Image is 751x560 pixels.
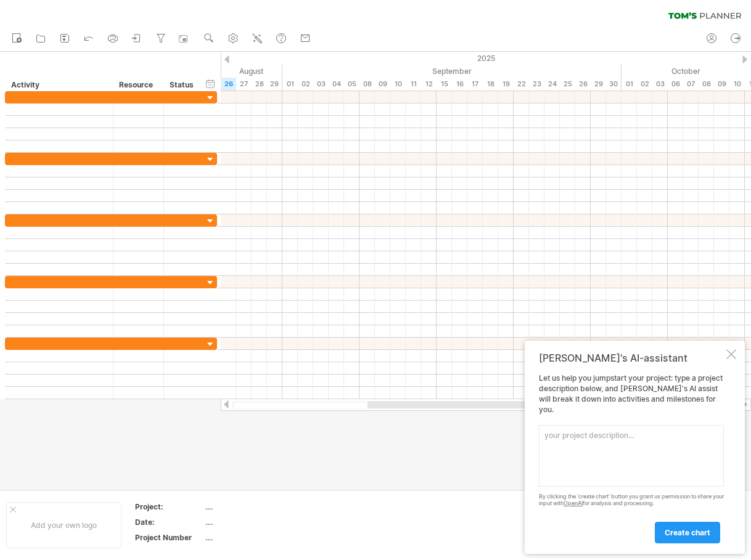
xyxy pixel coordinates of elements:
[135,501,203,512] div: Project:
[313,78,329,91] div: Wednesday, 3 September 2025
[539,352,724,364] div: [PERSON_NAME]'s AI-assistant
[655,522,720,543] a: create chart
[622,78,637,91] div: Wednesday, 1 October 2025
[359,78,375,91] div: Monday, 8 September 2025
[344,78,359,91] div: Friday, 5 September 2025
[729,78,745,91] div: Friday, 10 October 2025
[375,78,390,91] div: Tuesday, 9 September 2025
[205,501,309,512] div: ....
[544,78,560,91] div: Wednesday, 24 September 2025
[267,78,282,91] div: Friday, 29 August 2025
[665,528,710,537] span: create chart
[529,78,544,91] div: Tuesday, 23 September 2025
[683,78,699,91] div: Tuesday, 7 October 2025
[560,78,575,91] div: Thursday, 25 September 2025
[437,78,452,91] div: Monday, 15 September 2025
[575,78,591,91] div: Friday, 26 September 2025
[668,78,683,91] div: Monday, 6 October 2025
[329,78,344,91] div: Thursday, 4 September 2025
[539,373,724,543] div: Let us help you jumpstart your project: type a project description below, and [PERSON_NAME]'s AI ...
[514,78,529,91] div: Monday, 22 September 2025
[119,79,157,91] div: Resource
[421,78,437,91] div: Friday, 12 September 2025
[606,78,622,91] div: Tuesday, 30 September 2025
[467,78,483,91] div: Wednesday, 17 September 2025
[652,78,668,91] div: Friday, 3 October 2025
[252,78,267,91] div: Thursday, 28 August 2025
[135,532,203,543] div: Project Number
[11,79,106,91] div: Activity
[135,517,203,527] div: Date:
[205,532,309,543] div: ....
[170,79,197,91] div: Status
[6,502,121,548] div: Add your own logo
[452,78,467,91] div: Tuesday, 16 September 2025
[483,78,498,91] div: Thursday, 18 September 2025
[390,78,406,91] div: Wednesday, 10 September 2025
[539,493,724,507] div: By clicking the 'create chart' button you grant us permission to share your input with for analys...
[637,78,652,91] div: Thursday, 2 October 2025
[282,65,622,78] div: September 2025
[236,78,252,91] div: Wednesday, 27 August 2025
[282,78,298,91] div: Monday, 1 September 2025
[564,500,583,506] a: OpenAI
[498,78,514,91] div: Friday, 19 September 2025
[714,78,729,91] div: Thursday, 9 October 2025
[699,78,714,91] div: Wednesday, 8 October 2025
[406,78,421,91] div: Thursday, 11 September 2025
[298,78,313,91] div: Tuesday, 2 September 2025
[205,517,309,527] div: ....
[221,78,236,91] div: Tuesday, 26 August 2025
[591,78,606,91] div: Monday, 29 September 2025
